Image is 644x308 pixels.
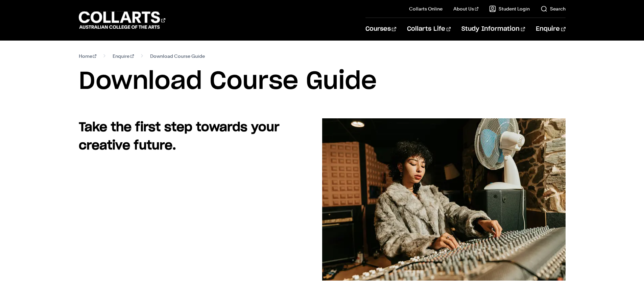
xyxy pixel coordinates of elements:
a: Enquire [113,51,134,61]
strong: Take the first step towards your creative future. [79,121,279,152]
h1: Download Course Guide [79,66,566,97]
span: Download Course Guide [150,51,205,61]
a: Study Information [461,18,525,40]
a: Home [79,51,97,61]
a: Enquire [536,18,565,40]
div: Go to homepage [79,10,165,30]
a: Collarts Life [407,18,451,40]
a: Courses [365,18,396,40]
a: Collarts Online [409,5,443,12]
a: Search [541,5,566,12]
a: About Us [453,5,478,12]
a: Student Login [489,5,530,12]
